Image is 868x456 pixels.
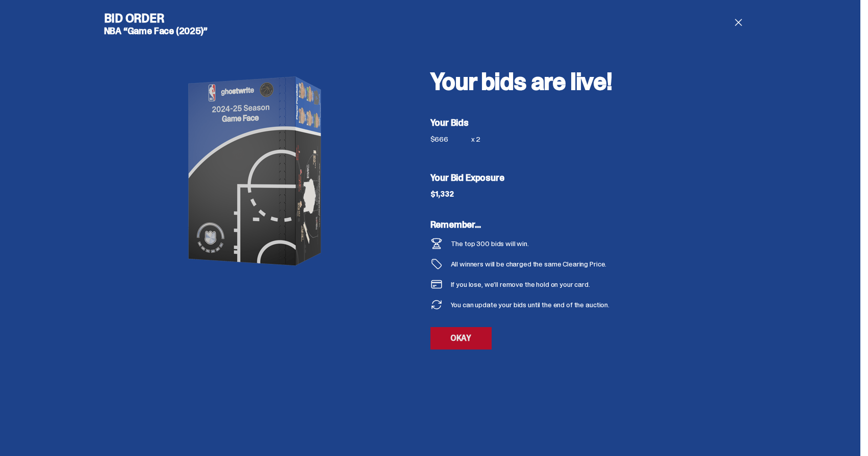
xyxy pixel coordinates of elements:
[451,281,590,288] div: If you lose, we’ll remove the hold on your card.
[155,44,359,299] img: product image
[451,301,609,308] div: You can update your bids until the end of the auction.
[430,327,492,350] a: OKAY
[104,12,410,24] h4: Bid Order
[451,260,692,267] div: All winners will be charged the same Clearing Price.
[104,26,410,36] h5: NBA “Game Face (2025)”
[451,240,529,247] div: The top 300 bids will win.
[471,136,488,149] div: x 2
[430,220,692,229] h5: Remember...
[430,118,757,127] h5: Your Bids
[430,173,757,182] h5: Your Bid Exposure
[430,136,471,143] div: $666
[430,69,757,94] h2: Your bids are live!
[430,191,454,198] div: $1,332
